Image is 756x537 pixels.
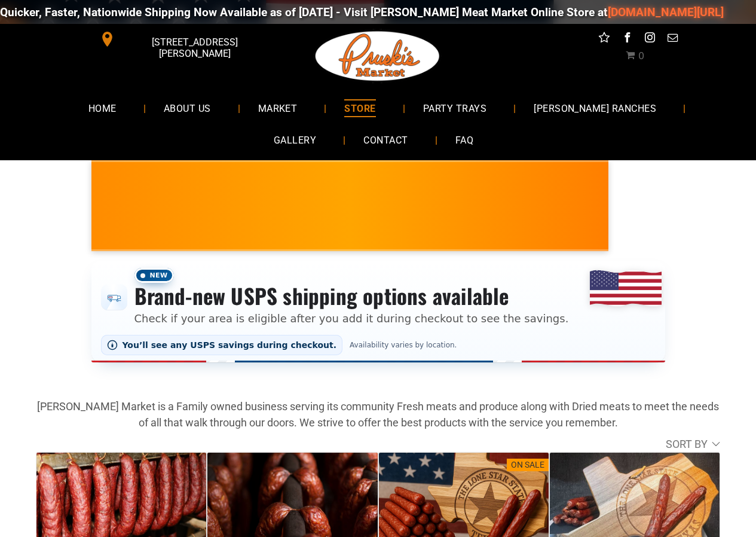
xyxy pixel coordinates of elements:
[642,30,657,48] a: instagram
[37,400,719,429] strong: [PERSON_NAME] Market is a Family owned business serving its community Fresh meats and produce alo...
[511,459,544,471] div: On Sale
[344,99,375,117] span: STORE
[479,214,714,233] span: [PERSON_NAME] MARKET
[405,92,504,124] a: PARTY TRAYS
[134,310,569,327] p: Check if your area is eligible after you add it during checkout to see the savings.
[638,50,644,62] span: 0
[437,124,491,156] a: FAQ
[516,92,674,124] a: [PERSON_NAME] RANCHES
[515,5,630,19] a: [DOMAIN_NAME][URL]
[71,92,134,124] a: HOME
[91,261,665,362] div: Shipping options announcement
[134,268,174,283] span: New
[313,24,442,89] img: Pruski-s+Market+HQ+Logo2-1920w.png
[347,341,459,349] span: Availability varies by location.
[134,283,569,309] h3: Brand-new USPS shipping options available
[326,92,393,124] a: STORE
[256,124,334,156] a: GALLERY
[240,92,316,124] a: MARKET
[123,340,337,350] span: You’ll see any USPS savings during checkout.
[619,30,635,48] a: facebook
[91,30,274,48] a: [STREET_ADDRESS][PERSON_NAME]
[117,30,271,65] span: [STREET_ADDRESS][PERSON_NAME]
[665,30,680,48] a: email
[146,92,229,124] a: ABOUT US
[345,124,426,156] a: CONTACT
[596,30,612,48] a: Social network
